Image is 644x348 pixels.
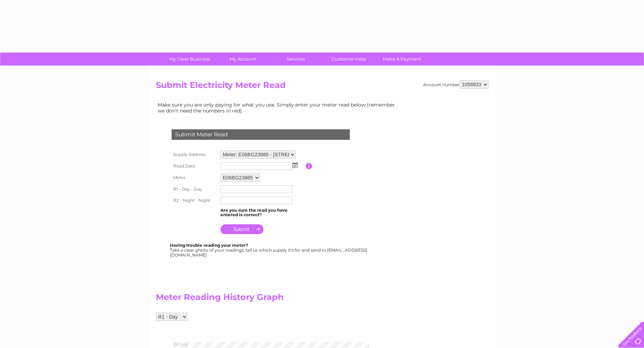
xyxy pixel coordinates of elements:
a: Services [267,53,325,66]
div: Submit Meter Read [172,129,350,140]
td: Are you sure the read you have entered is correct? [219,206,306,219]
th: Supply Address [170,149,219,161]
img: ... [292,162,298,168]
div: Account number [423,80,489,89]
input: Submit [220,224,263,234]
input: Information [306,163,312,169]
a: My Account [214,53,272,66]
td: Make sure you are only paying for what you use. Simply enter your meter read below (remember we d... [156,100,400,115]
a: Customer Help [320,53,378,66]
h2: Meter Reading History Graph [156,292,400,306]
h2: Submit Electricity Meter Read [156,80,489,94]
a: Make A Payment [373,53,431,66]
th: Meter [170,172,219,184]
th: R1 - Day - Day [170,184,219,195]
b: Having trouble reading your meter? [170,243,248,248]
th: R2 - Night - Night [170,195,219,206]
div: Take a clear photo of your readings, tell us which supply it's for and send to [EMAIL_ADDRESS][DO... [170,243,368,257]
th: Read Date [170,161,219,172]
a: My Clear Business [161,53,218,66]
